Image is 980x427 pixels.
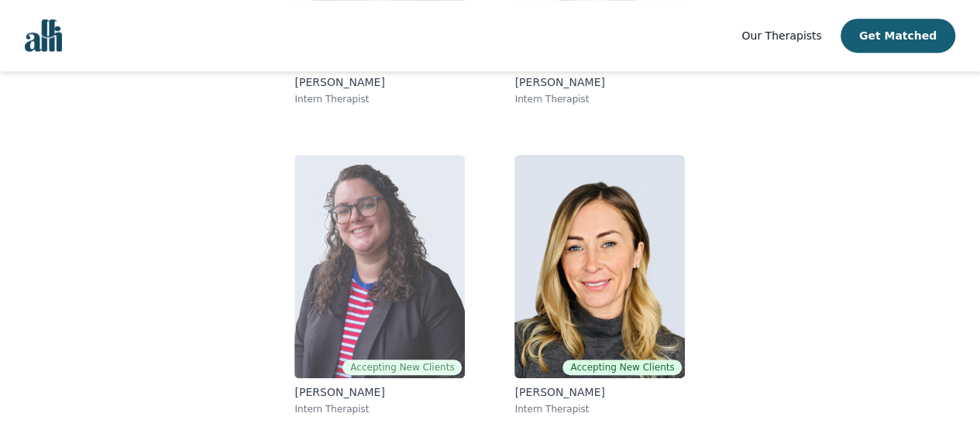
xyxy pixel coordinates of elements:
[294,93,465,105] p: Intern Therapist
[514,403,685,415] p: Intern Therapist
[294,384,465,400] p: [PERSON_NAME]
[514,155,685,378] img: Keri Grainger
[514,93,685,105] p: Intern Therapist
[741,26,821,45] a: Our Therapists
[342,360,462,375] span: Accepting New Clients
[562,360,682,375] span: Accepting New Clients
[294,74,465,90] p: [PERSON_NAME]
[294,155,465,378] img: Cayley Hanson
[514,74,685,90] p: [PERSON_NAME]
[514,384,685,400] p: [PERSON_NAME]
[741,29,821,42] span: Our Therapists
[841,19,955,53] button: Get Matched
[294,403,465,415] p: Intern Therapist
[25,19,62,52] img: alli logo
